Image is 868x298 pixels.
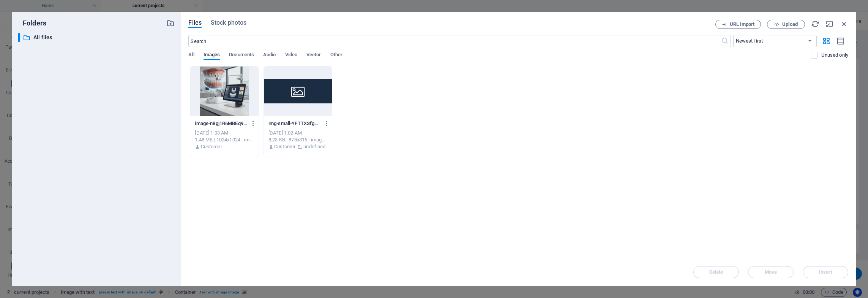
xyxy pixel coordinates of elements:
span: Documents [229,50,254,61]
i: Reload [811,20,819,28]
span: Video [285,50,297,61]
p: Customer [201,143,222,150]
input: Search [188,35,721,47]
button: URL import [715,20,761,29]
div: [DATE] 1:03 AM [195,130,254,136]
span: Images [204,50,220,61]
button: Upload [767,20,805,29]
i: Create new folder [166,19,175,27]
span: Vector [306,50,321,61]
div: ​ [18,33,20,42]
i: Minimize [825,20,834,28]
div: [DATE] 1:02 AM [268,130,328,136]
p: image-n8gj1R6MBEq9jmy95i5rIw.png [195,120,247,127]
span: Stock photos [211,18,246,27]
div: 1.48 MB | 1024x1024 | image/png [195,136,254,143]
span: URL import [730,22,754,27]
span: Other [330,50,342,61]
a: Skip to main content [3,3,54,10]
span: Upload [782,22,798,27]
p: undefined [303,143,325,150]
p: Displays only files that are not in use on the website. Files added during this session can still... [821,52,848,59]
span: Audio [263,50,276,61]
p: Customer [274,143,295,150]
span: All [188,50,194,61]
div: 8.23 KB | 878x316 | image/jpeg [268,136,328,143]
i: Close [840,20,848,28]
span: Files [188,18,202,27]
p: All files [33,33,161,42]
p: Folders [18,18,46,28]
p: img-small-YFTTXSfgQ1b0nhVuD1n75A.jpg [268,120,320,127]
